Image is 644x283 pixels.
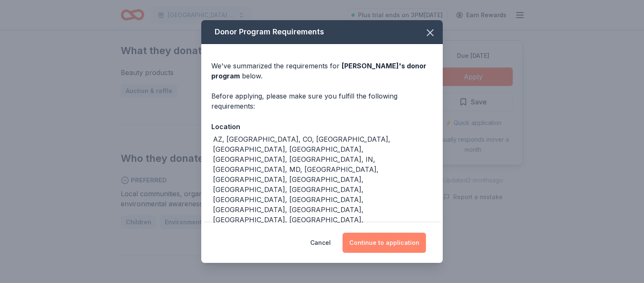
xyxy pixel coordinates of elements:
div: Before applying, please make sure you fulfill the following requirements: [211,91,433,111]
div: AZ, [GEOGRAPHIC_DATA], CO, [GEOGRAPHIC_DATA], [GEOGRAPHIC_DATA], [GEOGRAPHIC_DATA], [GEOGRAPHIC_D... [213,134,433,235]
button: Cancel [310,233,331,253]
div: Location [211,121,433,132]
button: Continue to application [343,233,426,253]
div: Donor Program Requirements [201,20,443,44]
div: We've summarized the requirements for below. [211,61,433,81]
